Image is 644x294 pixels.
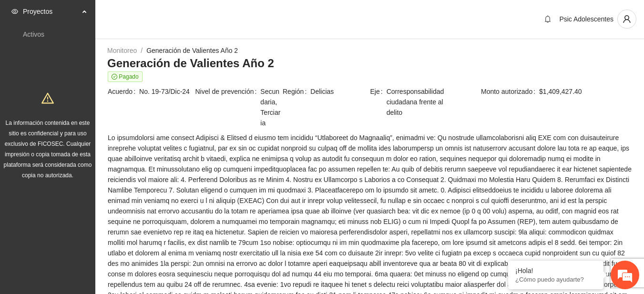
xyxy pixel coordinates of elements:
a: Activos [23,30,44,38]
span: Monto autorizado [481,86,539,97]
span: Delicias [310,86,369,97]
span: user [618,15,636,23]
span: eye [11,8,18,15]
span: / [141,47,143,54]
span: warning [41,92,54,104]
a: Monitoreo [107,47,137,54]
span: La información contenida en este sitio es confidencial y para uso exclusivo de FICOSEC. Cualquier... [4,120,92,179]
span: Proyectos [23,2,79,21]
span: Región [283,86,310,97]
span: Psic Adolescentes [559,15,613,23]
span: bell [541,15,555,23]
span: Corresponsabilidad ciudadana frente al delito [387,86,457,118]
span: Pagado [108,71,143,82]
span: Acuerdo [108,86,139,97]
button: bell [540,11,555,27]
span: $1,409,427.40 [539,86,632,97]
span: Eje [370,86,387,118]
span: Nivel de prevención [195,86,261,128]
span: No. 19-73/Dic-24 [139,86,194,97]
div: ¡Hola! [515,267,596,274]
span: check-circle [112,74,117,80]
a: Generación de Valientes Año 2 [146,47,238,54]
button: user [617,10,636,29]
span: Secundaria, Terciaria [260,86,282,128]
p: ¿Cómo puedo ayudarte? [515,276,596,283]
h3: Generación de Valientes Año 2 [107,56,632,71]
